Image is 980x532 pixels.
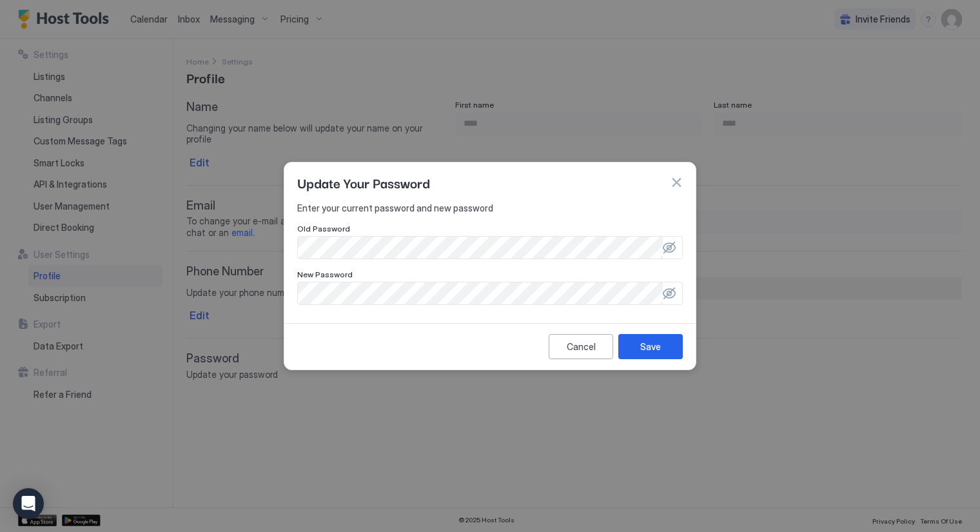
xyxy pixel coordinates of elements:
button: Save [618,334,683,359]
div: Open Intercom Messenger [13,488,44,519]
span: Update Your Password [297,173,430,192]
span: Enter your current password and new password [297,202,683,214]
div: Save [640,340,661,353]
span: Old Password [297,224,350,233]
button: Cancel [549,334,613,359]
span: New Password [297,270,353,279]
input: Input Field [298,237,663,259]
input: Input Field [298,282,663,304]
div: Cancel [567,340,596,353]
